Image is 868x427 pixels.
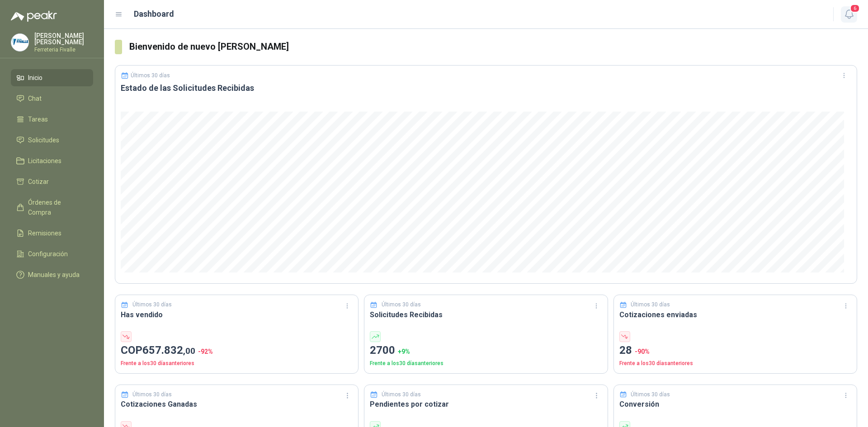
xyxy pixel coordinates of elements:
[619,342,851,359] p: 28
[132,300,172,309] p: Últimos 30 días
[11,245,93,263] a: Configuración
[619,309,851,320] h3: Cotizaciones enviadas
[28,94,42,103] span: Chat
[11,225,93,242] a: Remisiones
[382,300,421,309] p: Últimos 30 días
[34,47,93,52] p: Ferreteria Fivalle
[11,69,93,86] a: Inicio
[635,348,650,355] span: -90 %
[619,399,851,410] h3: Conversión
[631,390,670,399] p: Últimos 30 días
[11,90,93,107] a: Chat
[121,359,353,368] p: Frente a los 30 días anteriores
[34,33,93,45] p: [PERSON_NAME] [PERSON_NAME]
[11,173,93,190] a: Cotizar
[619,359,851,368] p: Frente a los 30 días anteriores
[841,6,857,23] button: 6
[28,249,68,259] span: Configuración
[121,309,353,320] h3: Has vendido
[28,197,85,217] span: Órdenes de Compra
[11,34,28,51] img: Company Logo
[370,359,602,368] p: Frente a los 30 días anteriores
[132,390,172,399] p: Últimos 30 días
[28,228,61,238] span: Remisiones
[28,156,61,166] span: Licitaciones
[28,73,42,83] span: Inicio
[28,114,48,124] span: Tareas
[131,72,170,79] p: Últimos 30 días
[198,348,213,355] span: -92 %
[370,399,602,410] h3: Pendientes por cotizar
[850,4,860,13] span: 6
[370,309,602,320] h3: Solicitudes Recibidas
[28,135,59,145] span: Solicitudes
[631,300,670,309] p: Últimos 30 días
[11,111,93,128] a: Tareas
[28,270,80,280] span: Manuales y ayuda
[129,40,857,54] h3: Bienvenido de nuevo [PERSON_NAME]
[121,399,353,410] h3: Cotizaciones Ganadas
[28,177,49,187] span: Cotizar
[11,131,93,149] a: Solicitudes
[121,342,353,359] p: COP
[11,194,93,221] a: Órdenes de Compra
[142,344,195,357] span: 657.832
[121,83,851,94] h3: Estado de las Solicitudes Recibidas
[183,346,195,356] span: ,00
[370,342,602,359] p: 2700
[134,8,174,20] h1: Dashboard
[11,152,93,169] a: Licitaciones
[382,390,421,399] p: Últimos 30 días
[11,11,57,22] img: Logo peakr
[11,266,93,283] a: Manuales y ayuda
[398,348,410,355] span: + 9 %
